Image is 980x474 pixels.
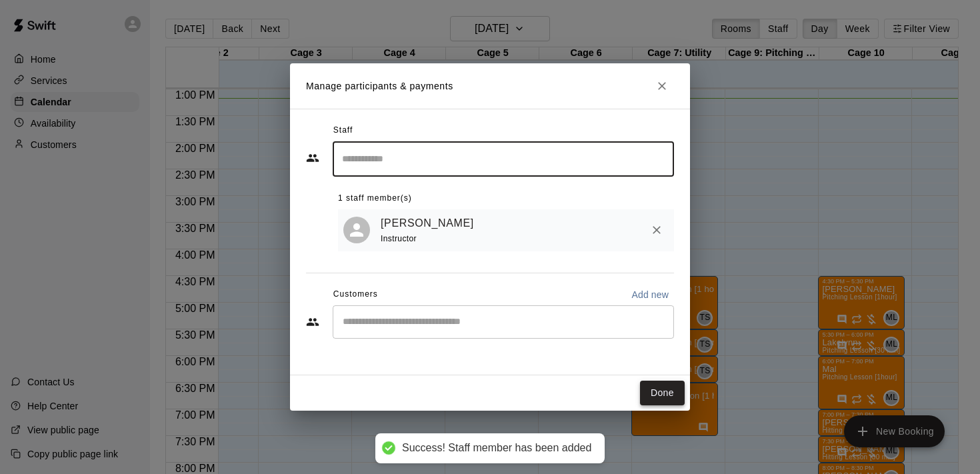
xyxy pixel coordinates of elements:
[631,288,669,301] p: Add new
[650,74,674,98] button: Close
[402,441,591,455] div: Success! Staff member has been added
[333,141,674,177] div: Search staff
[306,79,453,93] p: Manage participants & payments
[338,188,412,209] span: 1 staff member(s)
[381,215,474,232] a: [PERSON_NAME]
[640,381,685,405] button: Done
[333,284,378,305] span: Customers
[306,151,319,165] svg: Staff
[381,234,417,243] span: Instructor
[333,305,674,339] div: Start typing to search customers...
[343,217,370,243] div: Tommy Santiago
[626,284,674,305] button: Add new
[645,218,669,242] button: Remove
[333,120,353,141] span: Staff
[306,315,319,329] svg: Customers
